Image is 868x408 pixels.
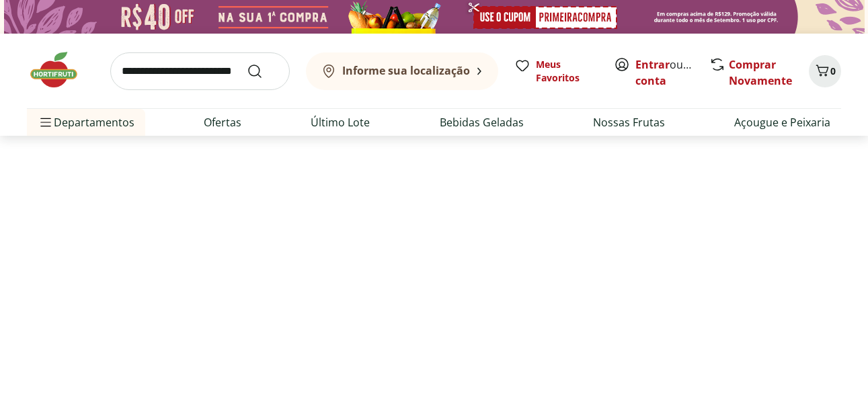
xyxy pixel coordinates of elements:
img: Hortifruti [27,50,94,90]
span: Departamentos [38,106,134,138]
a: Meus Favoritos [514,58,598,85]
button: Submit Search [247,63,279,79]
a: Entrar [635,57,670,72]
a: Nossas Frutas [593,114,665,130]
span: Meus Favoritos [536,58,598,85]
button: Informe sua localização [306,52,498,90]
b: Informe sua localização [342,63,470,78]
a: Bebidas Geladas [440,114,524,130]
span: 0 [830,65,836,77]
a: Criar conta [635,57,709,88]
a: Último Lote [311,114,370,130]
a: Açougue e Peixaria [734,114,830,130]
button: Menu [38,106,54,138]
a: Ofertas [204,114,241,130]
button: Carrinho [809,55,841,87]
span: ou [635,56,695,89]
input: search [110,52,290,90]
a: Comprar Novamente [729,57,792,88]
